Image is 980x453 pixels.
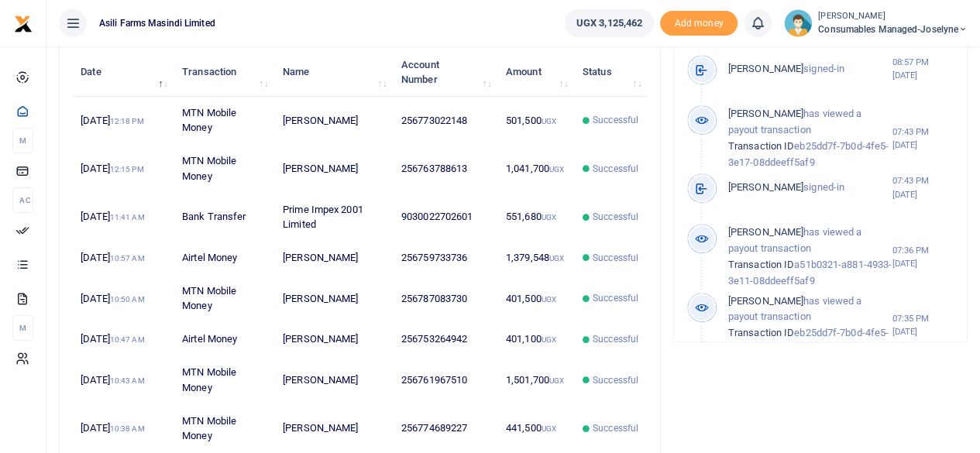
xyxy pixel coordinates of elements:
[497,193,574,241] td: 551,680
[784,9,812,37] img: profile-user
[393,242,497,275] td: 256759733736
[393,145,497,193] td: 256763788613
[497,145,574,193] td: 1,041,700
[93,16,222,30] span: Asili Farms Masindi Limited
[12,128,33,153] li: M
[892,312,954,338] small: 07:35 PM [DATE]
[174,97,274,145] td: MTN Mobile Money
[593,373,638,387] span: Successful
[728,226,803,238] span: [PERSON_NAME]
[110,376,145,385] small: 10:43 AM
[174,323,274,356] td: Airtel Money
[110,165,144,173] small: 12:15 PM
[497,404,574,451] td: 441,500
[728,181,803,193] span: [PERSON_NAME]
[72,242,174,275] td: [DATE]
[274,275,393,323] td: [PERSON_NAME]
[542,213,556,221] small: UGX
[72,48,174,96] th: Date: activate to sort column descending
[593,421,638,435] span: Successful
[393,275,497,323] td: 256787083730
[110,424,145,433] small: 10:38 AM
[728,180,892,196] p: signed-in
[274,404,393,451] td: [PERSON_NAME]
[542,117,556,125] small: UGX
[818,10,968,23] small: [PERSON_NAME]
[14,17,33,29] a: logo-small logo-large logo-large
[892,56,954,82] small: 08:57 PM [DATE]
[660,11,738,36] li: Toup your wallet
[497,48,574,96] th: Amount: activate to sort column ascending
[174,48,274,96] th: Transaction: activate to sort column ascending
[818,22,968,36] span: Consumables managed-Joselyne
[497,323,574,356] td: 401,100
[174,404,274,451] td: MTN Mobile Money
[728,259,794,270] span: Transaction ID
[274,242,393,275] td: [PERSON_NAME]
[393,404,497,451] td: 256774689227
[576,15,642,31] span: UGX 3,125,462
[72,323,174,356] td: [DATE]
[174,242,274,275] td: Airtel Money
[728,327,794,338] span: Transaction ID
[72,275,174,323] td: [DATE]
[728,63,803,74] span: [PERSON_NAME]
[574,48,648,96] th: Status: activate to sort column ascending
[593,251,638,265] span: Successful
[593,210,638,224] span: Successful
[593,332,638,346] span: Successful
[497,275,574,323] td: 401,500
[728,61,892,77] p: signed-in
[728,106,892,170] p: has viewed a payout transaction eb25dd7f-7b0d-4fe5-3e17-08ddeeff5af9
[497,97,574,145] td: 501,500
[72,404,174,451] td: [DATE]
[542,424,556,433] small: UGX
[497,242,574,275] td: 1,379,548
[892,174,954,201] small: 07:43 PM [DATE]
[393,97,497,145] td: 256773022148
[12,315,33,341] li: M
[174,145,274,193] td: MTN Mobile Money
[892,125,954,152] small: 07:43 PM [DATE]
[14,15,33,33] img: logo-small
[110,295,145,304] small: 10:50 AM
[549,376,564,385] small: UGX
[110,254,145,263] small: 10:57 AM
[542,295,556,304] small: UGX
[559,9,660,37] li: Wallet ballance
[174,356,274,404] td: MTN Mobile Money
[72,97,174,145] td: [DATE]
[12,187,33,213] li: Ac
[728,295,803,307] span: [PERSON_NAME]
[174,275,274,323] td: MTN Mobile Money
[72,356,174,404] td: [DATE]
[393,48,497,96] th: Account Number: activate to sort column ascending
[593,291,638,305] span: Successful
[393,193,497,241] td: 9030022702601
[497,356,574,404] td: 1,501,700
[274,356,393,404] td: [PERSON_NAME]
[110,213,145,221] small: 11:41 AM
[593,113,638,127] span: Successful
[110,117,144,125] small: 12:18 PM
[660,16,738,28] a: Add money
[542,335,556,344] small: UGX
[728,108,803,119] span: [PERSON_NAME]
[728,140,794,152] span: Transaction ID
[274,48,393,96] th: Name: activate to sort column ascending
[274,193,393,241] td: Prime Impex 2001 Limited
[393,356,497,404] td: 256761967510
[274,97,393,145] td: [PERSON_NAME]
[72,145,174,193] td: [DATE]
[593,162,638,176] span: Successful
[72,193,174,241] td: [DATE]
[274,145,393,193] td: [PERSON_NAME]
[565,9,654,37] a: UGX 3,125,462
[549,254,564,263] small: UGX
[110,335,145,344] small: 10:47 AM
[892,244,954,270] small: 07:36 PM [DATE]
[728,293,892,358] p: has viewed a payout transaction eb25dd7f-7b0d-4fe5-3e17-08ddeeff5af9
[784,9,968,37] a: profile-user [PERSON_NAME] Consumables managed-Joselyne
[274,323,393,356] td: [PERSON_NAME]
[393,323,497,356] td: 256753264942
